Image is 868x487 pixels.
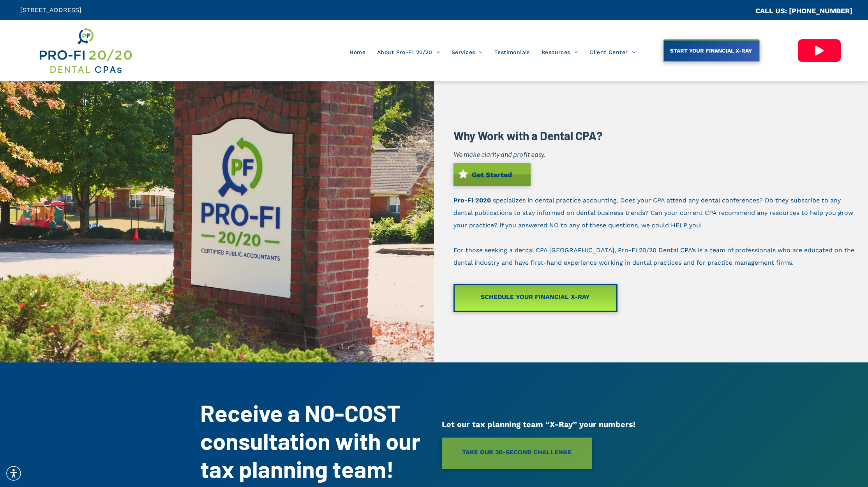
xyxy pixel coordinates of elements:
a: Client Center [584,45,641,60]
a: Get Started [453,163,531,186]
strong: Receive a NO-COST consultation with our tax planning team! [200,399,420,483]
b: Why Work with a Dental CPA? [453,128,603,142]
i: We make clarity and profit easy. [453,150,546,158]
span: Let our tax planning team “X-Ray” your numbers! [442,420,635,429]
span: SCHEDULE YOUR FINANCIAL X-RAY [481,288,590,306]
a: Services [446,45,489,60]
span: START YOUR FINANCIAL X-RAY [667,44,755,58]
span: TAKE OUR 30-SECOND CHALLENGE [462,443,572,461]
span: For those seeking a dental CPA [GEOGRAPHIC_DATA], Pro-Fi 20/20 Dental CPA’s is a team of professi... [453,246,854,266]
a: TAKE OUR 30-SECOND CHALLENGE [442,438,592,469]
a: Resources [536,45,584,60]
img: Get Dental CPA Consulting, Bookkeeping, & Bank Loans [38,26,132,75]
span: CA::CALLC [722,7,755,15]
a: CALL US: [PHONE_NUMBER] [755,7,852,15]
a: About Pro-Fi 20/20 [371,45,446,60]
a: Pro-Fi 2020 [453,197,491,204]
span: Get Started [469,167,515,183]
a: START YOUR FINANCIAL X-RAY [663,39,760,62]
span: [STREET_ADDRESS] [20,6,81,14]
a: SCHEDULE YOUR FINANCIAL X-RAY [453,284,617,312]
span: specializes in dental practice accounting. Does your CPA attend any dental conferences? Do they s... [453,197,853,229]
a: Home [344,45,371,60]
a: Testimonials [489,45,536,60]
